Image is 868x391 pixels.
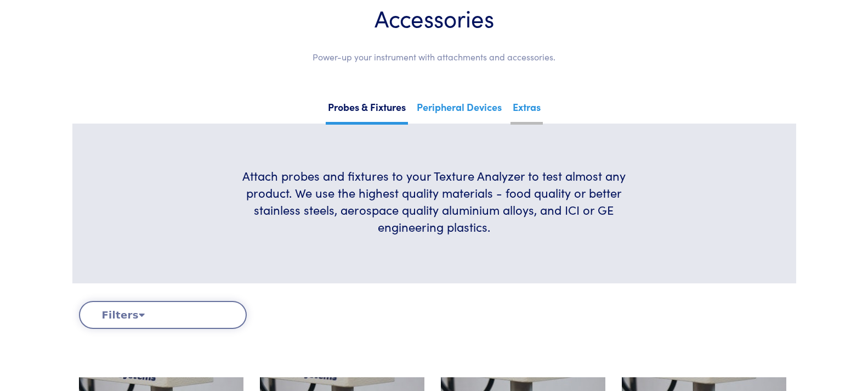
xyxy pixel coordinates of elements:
[79,301,247,329] button: Filters
[105,3,763,32] h1: Accessories
[229,167,639,235] h6: Attach probes and fixtures to your Texture Analyzer to test almost any product. We use the highes...
[415,98,504,122] a: Peripheral Devices
[326,98,408,125] a: Probes & Fixtures
[105,50,763,64] p: Power-up your instrument with attachments and accessories.
[510,98,543,125] a: Extras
